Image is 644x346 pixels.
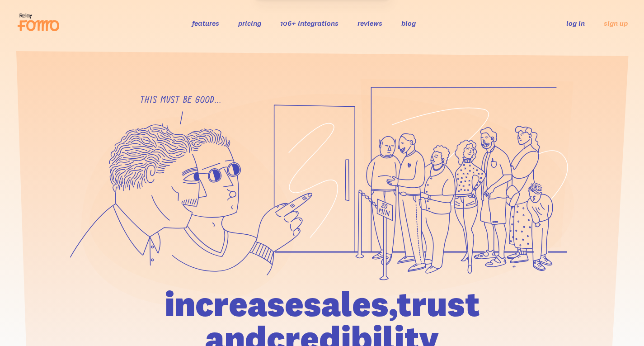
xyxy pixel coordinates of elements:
[357,19,382,28] a: reviews
[238,19,261,28] a: pricing
[280,19,338,28] a: 106+ integrations
[604,19,628,28] a: sign up
[566,19,585,28] a: log in
[401,19,416,28] a: blog
[192,19,219,28] a: features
